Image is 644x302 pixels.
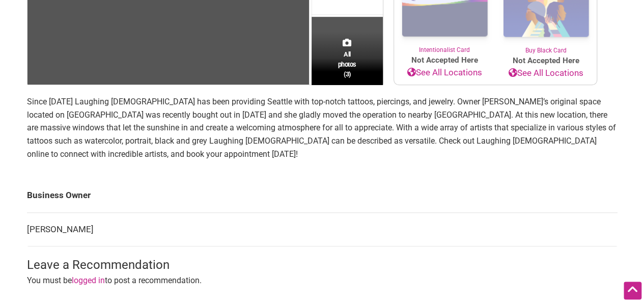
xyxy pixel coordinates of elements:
[72,276,105,285] a: logged in
[27,95,618,160] p: Since [DATE] Laughing [DEMOGRAPHIC_DATA] has been providing Seattle with top-notch tattoos, pierc...
[27,274,618,287] p: You must be to post a recommendation.
[27,212,618,246] td: [PERSON_NAME]
[624,282,641,299] div: Scroll Back to Top
[495,55,597,67] span: Not Accepted Here
[27,257,618,274] h3: Leave a Recommendation
[394,54,495,66] span: Not Accepted Here
[338,49,356,78] span: All photos (3)
[495,67,597,80] a: See All Locations
[27,179,618,212] td: Business Owner
[394,66,495,79] a: See All Locations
